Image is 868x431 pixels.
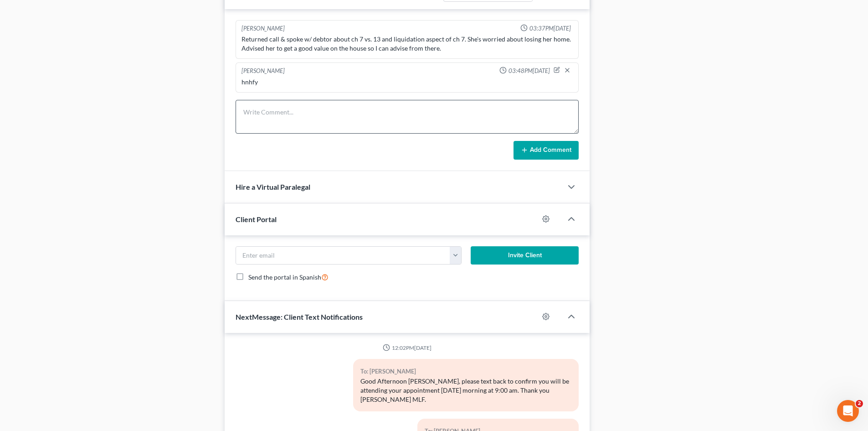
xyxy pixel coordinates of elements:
div: hnhfy [241,78,573,87]
iframe: Intercom live chat [837,400,859,422]
span: 03:48PM[DATE] [508,67,550,75]
div: To: [PERSON_NAME] [360,366,571,377]
span: 2 [856,400,863,407]
div: [PERSON_NAME] [241,24,285,33]
input: Enter email [236,247,450,264]
span: 03:37PM[DATE] [529,24,571,33]
button: Add Comment [514,141,579,160]
div: [PERSON_NAME] [241,67,285,76]
div: Returned call & spoke w/ debtor about ch 7 vs. 13 and liquidation aspect of ch 7. She's worried a... [241,35,573,53]
span: Send the portal in Spanish [248,273,321,281]
div: Good Afternoon [PERSON_NAME], please text back to confirm you will be attending your appointment ... [360,377,571,404]
span: Hire a Virtual Paralegal [236,182,310,191]
button: Invite Client [471,246,579,265]
div: 12:02PM[DATE] [236,344,579,352]
span: Client Portal [236,215,277,223]
span: NextMessage: Client Text Notifications [236,312,363,321]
